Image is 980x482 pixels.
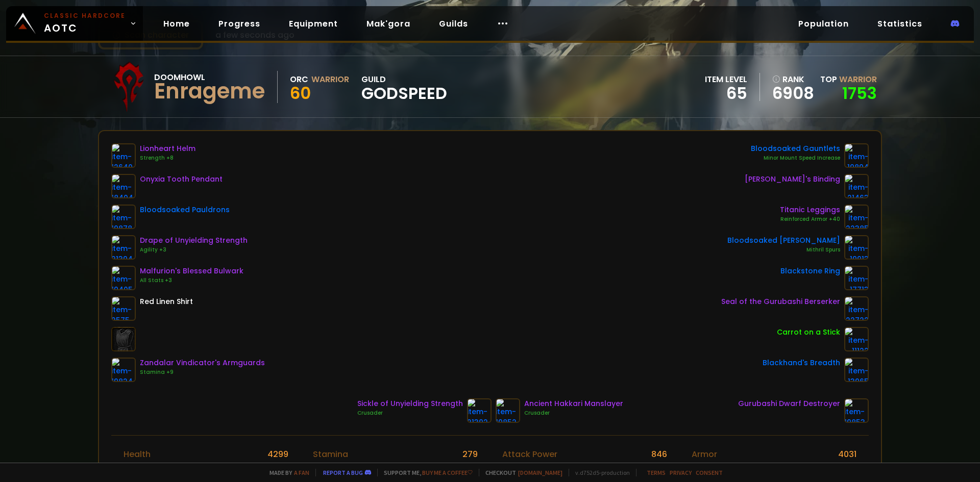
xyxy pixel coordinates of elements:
div: rank [772,73,814,86]
div: Blackhand's Breadth [763,358,840,368]
div: Crusader [524,409,623,417]
div: Mithril Spurs [727,246,840,254]
img: item-18404 [111,174,136,198]
div: 846 [651,448,667,461]
div: Zandalar Vindicator's Armguards [140,358,265,368]
img: item-11122 [844,327,869,351]
a: Report a bug [323,469,363,476]
img: item-19894 [844,143,869,168]
a: 6908 [772,86,814,101]
div: Intellect [313,461,347,473]
span: AOTC [44,11,126,36]
div: 40 [467,461,478,473]
div: Drape of Unyielding Strength [140,235,248,246]
img: item-19913 [844,235,869,260]
a: Home [155,13,198,34]
div: Bloodsoaked Gauntlets [751,143,840,154]
a: Statistics [869,13,930,34]
div: Blackstone Ring [780,266,840,276]
div: 10 % [842,461,856,473]
a: Population [790,13,857,34]
a: Buy me a coffee [422,469,473,476]
div: Reinforced Armor +40 [780,215,840,223]
a: 1753 [842,82,877,105]
div: Rage [124,461,145,473]
div: Stamina [313,448,348,461]
span: godspeed [361,86,447,101]
div: Enrageme [154,84,265,99]
img: item-13965 [844,358,869,382]
div: Sickle of Unyielding Strength [357,398,463,409]
img: item-12640 [111,143,136,168]
div: Bloodsoaked Pauldrons [140,205,230,215]
div: Seal of the Gurubashi Berserker [721,296,840,307]
div: Armor [692,448,717,461]
img: item-19405 [111,266,136,290]
div: Doomhowl [154,71,265,84]
div: Melee critic [502,461,550,473]
a: Terms [647,469,666,476]
img: item-22385 [844,205,869,229]
div: Ancient Hakkari Manslayer [524,398,623,409]
div: Gurubashi Dwarf Destroyer [738,398,840,409]
span: Warrior [839,73,877,85]
div: All Stats +3 [140,276,243,285]
div: 279 [462,448,478,461]
div: Health [124,448,151,461]
a: Classic HardcoreAOTC [6,6,143,41]
div: Dodge [692,461,719,473]
div: Warrior [311,73,349,86]
img: item-21463 [844,174,869,198]
div: Carrot on a Stick [777,327,840,338]
img: item-19824 [111,358,136,382]
img: item-17713 [844,266,869,290]
div: Minor Mount Speed Increase [751,154,840,162]
div: Lionheart Helm [140,143,195,154]
div: 100 [276,461,288,473]
span: Checkout [479,469,562,476]
div: Crusader [357,409,463,417]
div: Bloodsoaked [PERSON_NAME] [727,235,840,246]
div: 4031 [838,448,856,461]
div: Top [820,73,877,86]
img: item-22722 [844,296,869,321]
div: 65 [705,86,747,101]
a: Mak'gora [358,13,419,34]
div: item level [705,73,747,86]
div: Red Linen Shirt [140,296,193,307]
div: Onyxia Tooth Pendant [140,174,223,185]
img: item-21394 [111,235,136,260]
div: Orc [290,73,308,86]
a: Consent [696,469,723,476]
div: 4299 [267,448,288,461]
span: 60 [290,82,311,105]
a: Privacy [670,469,692,476]
img: item-19853 [844,398,869,423]
div: [PERSON_NAME]'s Binding [745,174,840,185]
img: item-19852 [496,398,520,423]
div: 20 % [650,461,667,473]
a: a fan [294,469,309,476]
a: Guilds [431,13,476,34]
span: Made by [263,469,309,476]
a: Progress [210,13,268,34]
div: Strength +8 [140,154,195,162]
img: item-2575 [111,296,136,321]
img: item-19878 [111,205,136,229]
div: guild [361,73,447,101]
div: Malfurion's Blessed Bulwark [140,266,243,276]
span: v. d752d5 - production [569,469,630,476]
small: Classic Hardcore [44,11,126,20]
div: Agility +3 [140,246,248,254]
a: [DOMAIN_NAME] [518,469,562,476]
img: item-21392 [467,398,492,423]
div: Attack Power [502,448,557,461]
a: Equipment [281,13,346,34]
div: Stamina +9 [140,368,265,376]
span: Support me, [377,469,473,476]
div: Titanic Leggings [780,205,840,215]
